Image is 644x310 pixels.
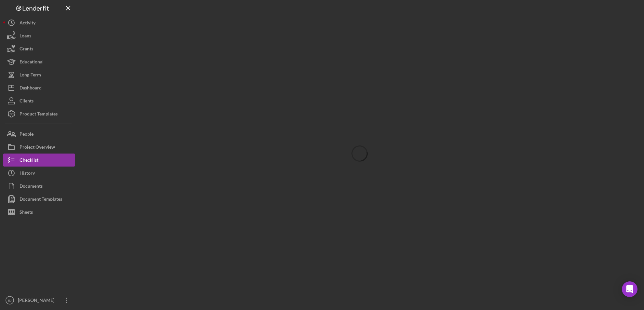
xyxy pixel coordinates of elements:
div: Grants [20,42,33,57]
div: Educational [20,55,44,70]
button: EJ[PERSON_NAME] [3,294,75,307]
button: History [3,167,75,180]
text: EJ [8,299,11,302]
button: Dashboard [3,81,75,94]
button: Clients [3,94,75,107]
div: Sheets [20,206,33,220]
button: Checklist [3,154,75,167]
div: People [20,128,34,142]
div: Loans [20,29,31,44]
div: Product Templates [20,107,58,122]
div: [PERSON_NAME] [16,294,59,308]
button: Loans [3,29,75,42]
div: Checklist [20,154,38,168]
button: Documents [3,180,75,193]
button: Project Overview [3,141,75,154]
button: Product Templates [3,107,75,120]
button: Document Templates [3,193,75,206]
button: Grants [3,42,75,55]
button: People [3,128,75,141]
div: Document Templates [20,193,62,207]
button: Long-Term [3,68,75,81]
button: Sheets [3,206,75,219]
div: Dashboard [20,81,42,96]
div: Clients [20,94,34,109]
button: Activity [3,16,75,29]
div: Project Overview [20,141,55,155]
button: Educational [3,55,75,68]
div: Long-Term [20,68,41,83]
div: Open Intercom Messenger [622,281,637,297]
div: Documents [20,180,43,194]
div: History [20,167,35,181]
div: Activity [20,16,35,31]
